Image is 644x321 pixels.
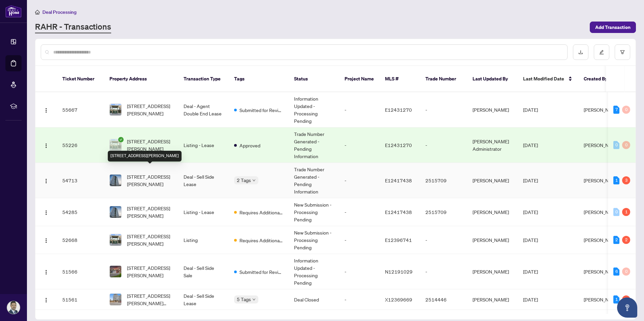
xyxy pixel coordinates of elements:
div: 6 [613,267,619,276]
span: E12431270 [385,107,412,113]
img: thumbnail-img [110,294,121,305]
span: Requires Additional Docs [239,237,283,244]
td: New Submission - Processing Pending [289,198,339,226]
span: [DATE] [523,237,538,243]
img: Profile Icon [7,301,20,314]
td: 2514446 [420,289,467,310]
span: edit [599,50,604,55]
button: Logo [41,266,52,277]
button: filter [615,44,630,60]
span: [STREET_ADDRESS][PERSON_NAME] [127,173,173,188]
span: N12191029 [385,269,413,275]
button: Logo [41,104,52,115]
button: Logo [41,235,52,245]
div: 0 [613,141,619,149]
span: [DATE] [523,142,538,148]
td: [PERSON_NAME] [467,226,518,254]
button: Open asap [617,297,637,318]
img: Logo [43,178,49,184]
span: [STREET_ADDRESS][PERSON_NAME] [127,264,173,279]
td: Information Updated - Processing Pending [289,254,339,289]
td: 51561 [57,289,104,310]
td: 55226 [57,128,104,163]
div: 2 [622,236,630,244]
div: 0 [622,106,630,114]
th: Tags [229,66,289,92]
td: 2515709 [420,198,467,226]
img: Logo [43,210,49,215]
img: thumbnail-img [110,234,121,246]
td: 54285 [57,198,104,226]
button: edit [594,44,609,60]
span: [DATE] [523,177,538,183]
span: [STREET_ADDRESS][PERSON_NAME] [127,138,173,152]
th: Project Name [339,66,380,92]
img: Logo [43,143,49,148]
td: - [420,92,467,128]
span: Add Transaction [595,22,631,33]
td: Listing [178,226,229,254]
span: E12396741 [385,237,412,243]
span: download [578,50,583,55]
span: Approved [239,142,260,149]
th: Transaction Type [178,66,229,92]
td: - [339,226,380,254]
span: Last Modified Date [523,75,564,82]
span: [PERSON_NAME] [584,209,620,215]
td: [PERSON_NAME] [467,289,518,310]
img: thumbnail-img [110,104,121,115]
span: 5 Tags [237,295,251,303]
a: RAHR - Transactions [35,21,111,33]
span: E12431270 [385,142,412,148]
img: thumbnail-img [110,139,121,151]
td: Information Updated - Processing Pending [289,92,339,128]
td: [PERSON_NAME] [467,163,518,198]
td: - [420,128,467,163]
td: - [339,92,380,128]
span: Deal Processing [42,9,76,15]
img: thumbnail-img [110,175,121,186]
span: Requires Additional Docs [239,209,283,216]
div: 2 [622,295,630,304]
td: Deal Closed [289,289,339,310]
th: Property Address [104,66,178,92]
th: Trade Number [420,66,467,92]
span: [PERSON_NAME] [584,269,620,275]
th: MLS # [380,66,420,92]
td: [PERSON_NAME] [467,92,518,128]
td: Trade Number Generated - Pending Information [289,163,339,198]
td: - [339,163,380,198]
td: 55667 [57,92,104,128]
span: [PERSON_NAME] [584,142,620,148]
span: E12417438 [385,209,412,215]
th: Last Updated By [467,66,518,92]
span: 2 Tags [237,176,251,184]
div: 1 [622,208,630,216]
div: 1 [613,176,619,184]
td: Listing - Lease [178,198,229,226]
img: thumbnail-img [110,206,121,218]
td: Deal - Sell Side Lease [178,289,229,310]
span: [DATE] [523,269,538,275]
img: logo [5,5,22,17]
td: [PERSON_NAME] [467,198,518,226]
td: - [339,198,380,226]
td: - [339,289,380,310]
td: Listing - Lease [178,128,229,163]
td: 54713 [57,163,104,198]
div: 0 [622,267,630,276]
button: Logo [41,294,52,305]
span: [DATE] [523,209,538,215]
div: [STREET_ADDRESS][PERSON_NAME] [108,151,182,162]
div: 7 [613,106,619,114]
td: - [420,254,467,289]
div: 2 [613,236,619,244]
span: [PERSON_NAME] [584,177,620,183]
span: Submitted for Review [239,268,283,276]
span: [DATE] [523,296,538,302]
button: Logo [41,175,52,186]
span: X12369669 [385,296,412,302]
button: Logo [41,207,52,217]
img: Logo [43,297,49,303]
span: [PERSON_NAME] [584,237,620,243]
